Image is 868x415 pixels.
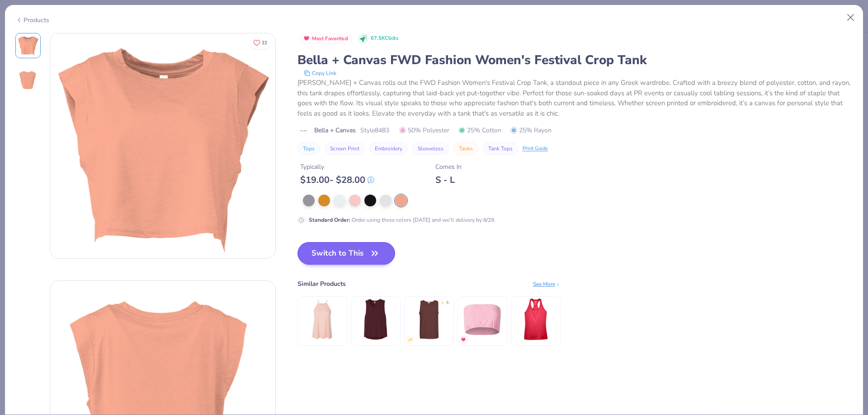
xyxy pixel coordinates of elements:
img: MostFav.gif [461,337,466,342]
span: 25% Rayon [510,126,552,135]
img: Bella + Canvas Ladies' Flowy Scoop Muscle Tank [354,298,397,341]
img: Bella + Canvas Women's Flowy High Neck Tank [301,298,344,341]
button: Close [842,9,859,26]
div: Typically [300,162,374,172]
img: brand logo [297,127,310,135]
div: Comes In [435,162,462,172]
span: Most Favorited [312,36,348,41]
img: Front [50,33,275,258]
button: Switch to This [297,242,396,265]
img: Fresh Prints Terry Bandeau [461,298,504,341]
span: Bella + Canvas [314,126,356,135]
div: Order using these colors [DATE] and we’ll delivery by 8/29. [309,216,495,224]
button: Sleeveless [412,142,449,155]
strong: Standard Order : [309,216,350,224]
span: 22 [262,41,267,45]
button: Tops [297,142,320,155]
span: 50% Polyester [399,126,449,135]
div: Similar Products [297,279,346,289]
img: Comfort Colors Adult Heavyweight RS Tank [407,298,450,341]
img: Most Favorited sort [303,35,310,42]
button: copy to clipboard [301,69,339,78]
div: 5 [446,300,448,306]
div: Products [15,15,49,25]
div: ★ [441,300,444,303]
div: Print Guide [523,145,548,153]
img: Team 365 Ladies' Zone Performance Racerback Tank [514,298,557,341]
div: S - L [435,174,462,186]
div: Bella + Canvas FWD Fashion Women's Festival Crop Tank [297,51,853,69]
button: Screen Print [325,142,365,155]
span: Style 8483 [360,126,389,135]
button: Tanks [453,142,478,155]
img: Back [17,69,39,91]
button: Embroidery [369,142,408,155]
button: Badge Button [298,33,353,45]
div: See More [533,280,561,288]
span: 67.5K Clicks [371,35,398,42]
img: newest.gif [407,337,413,342]
div: $ 19.00 - $ 28.00 [300,174,374,186]
img: Front [17,35,39,56]
span: 25% Cotton [458,126,501,135]
button: Like [249,36,271,49]
button: Tank Tops [483,142,518,155]
div: [PERSON_NAME] + Canvas rolls out the FWD Fashion Women's Festival Crop Tank, a standout piece in ... [297,78,853,118]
